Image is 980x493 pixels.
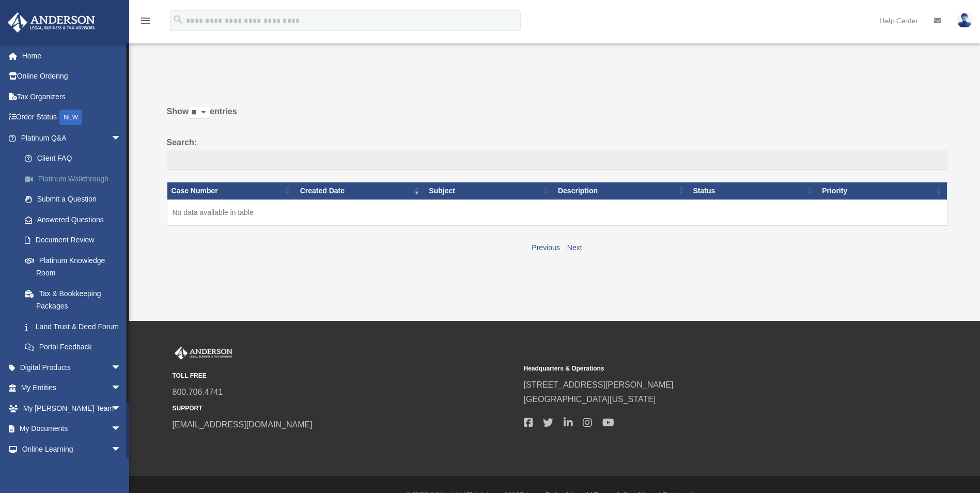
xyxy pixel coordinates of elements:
span: arrow_drop_down [111,398,132,419]
span: arrow_drop_down [111,378,132,399]
a: Platinum Q&Aarrow_drop_down [7,128,137,148]
a: My Documentsarrow_drop_down [7,419,137,439]
a: Land Trust & Deed Forum [14,316,137,337]
a: Document Review [14,230,137,251]
th: Priority: activate to sort column ascending [818,182,947,199]
a: [GEOGRAPHIC_DATA][US_STATE] [524,395,656,404]
span: arrow_drop_down [111,419,132,440]
label: Search: [167,135,947,170]
a: Online Learningarrow_drop_down [7,439,137,459]
th: Subject: activate to sort column ascending [425,182,554,199]
a: Home [7,45,137,66]
a: Online Ordering [7,66,137,87]
a: Platinum Walkthrough [14,168,137,189]
a: Answered Questions [14,209,132,230]
img: User Pic [957,13,972,28]
a: My Entitiesarrow_drop_down [7,378,137,398]
a: My [PERSON_NAME] Teamarrow_drop_down [7,398,137,419]
img: Anderson Advisors Platinum Portal [5,12,98,33]
label: Show entries [167,104,947,129]
a: Client FAQ [14,148,137,169]
i: menu [139,14,152,27]
span: arrow_drop_down [111,357,132,378]
img: Anderson Advisors Platinum Portal [173,347,235,360]
div: NEW [59,110,82,125]
small: TOLL FREE [173,371,517,381]
a: Next [567,243,582,252]
a: Tax Organizers [7,86,137,107]
a: 800.706.4741 [173,388,223,396]
small: SUPPORT [173,403,517,414]
i: search [173,14,184,25]
th: Case Number: activate to sort column ascending [167,182,296,199]
a: menu [139,18,152,27]
a: Digital Productsarrow_drop_down [7,357,137,378]
th: Description: activate to sort column ascending [554,182,689,199]
td: No data available in table [167,199,947,225]
a: [EMAIL_ADDRESS][DOMAIN_NAME] [173,420,313,429]
a: Platinum Knowledge Room [14,250,137,283]
a: Submit a Question [14,189,137,210]
a: [STREET_ADDRESS][PERSON_NAME] [524,380,674,389]
span: arrow_drop_down [111,439,132,460]
select: Showentries [189,107,210,119]
a: Order StatusNEW [7,107,137,128]
span: arrow_drop_down [111,128,132,149]
small: Headquarters & Operations [524,363,868,374]
a: Tax & Bookkeeping Packages [14,283,137,316]
th: Status: activate to sort column ascending [689,182,818,199]
input: Search: [167,150,947,170]
a: Portal Feedback [14,337,137,358]
th: Created Date: activate to sort column ascending [296,182,425,199]
a: Previous [532,243,559,252]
